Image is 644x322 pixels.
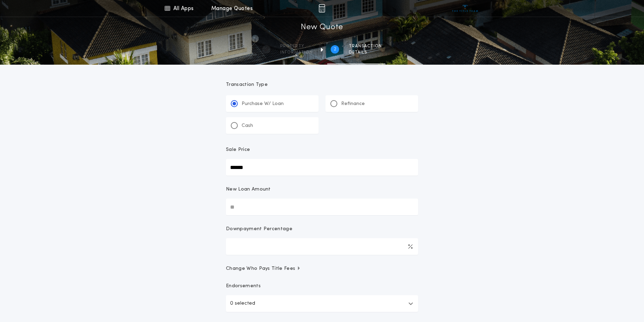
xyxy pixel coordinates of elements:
[452,5,478,12] img: vs-icon
[319,4,325,13] img: img
[226,283,418,290] p: Endorsements
[349,50,382,55] span: details
[242,122,253,129] p: Cash
[230,299,255,308] p: 0 selected
[226,226,292,233] p: Downpayment Percentage
[349,43,382,49] span: Transaction
[280,43,313,49] span: Property
[226,295,418,312] button: 0 selected
[226,186,271,193] p: New Loan Amount
[341,100,365,107] p: Refinance
[280,50,313,55] span: information
[226,238,418,255] input: Downpayment Percentage
[226,146,250,153] p: Sale Price
[242,100,284,107] p: Purchase W/ Loan
[226,265,418,272] button: Change Who Pays Title Fees
[301,22,343,33] h1: New Quote
[226,159,418,176] input: Sale Price
[226,265,301,272] span: Change Who Pays Title Fees
[334,47,336,52] h2: 2
[226,199,418,215] input: New Loan Amount
[226,81,418,88] p: Transaction Type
